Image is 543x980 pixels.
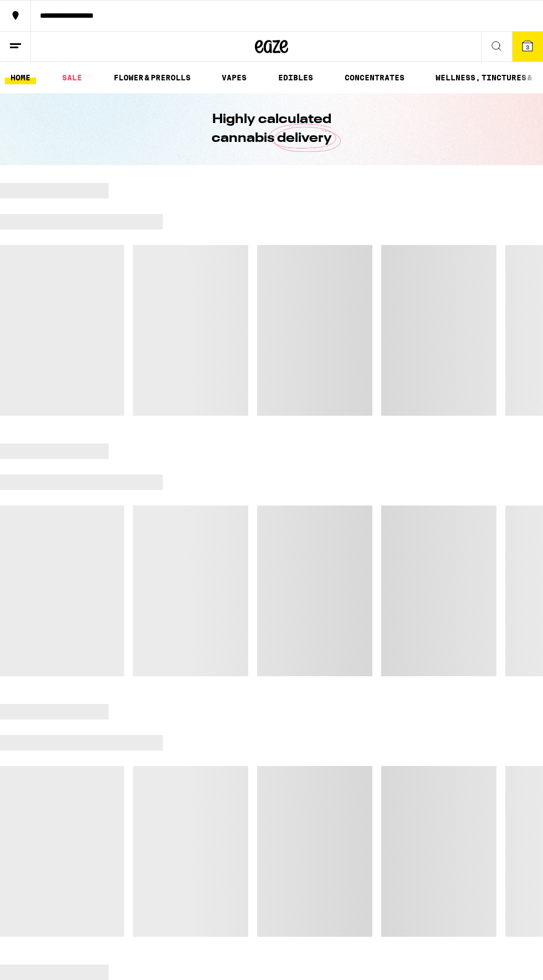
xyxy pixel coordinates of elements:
a: CONCENTRATES [339,71,410,84]
a: SALE [57,71,88,84]
a: FLOWER & PREROLLS [108,71,196,84]
span: 3 [526,44,529,50]
a: VAPES [216,71,252,84]
button: 3 [512,32,543,62]
a: HOME [5,71,36,84]
h1: Highly calculated cannabis delivery [180,110,363,148]
a: EDIBLES [273,71,319,84]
